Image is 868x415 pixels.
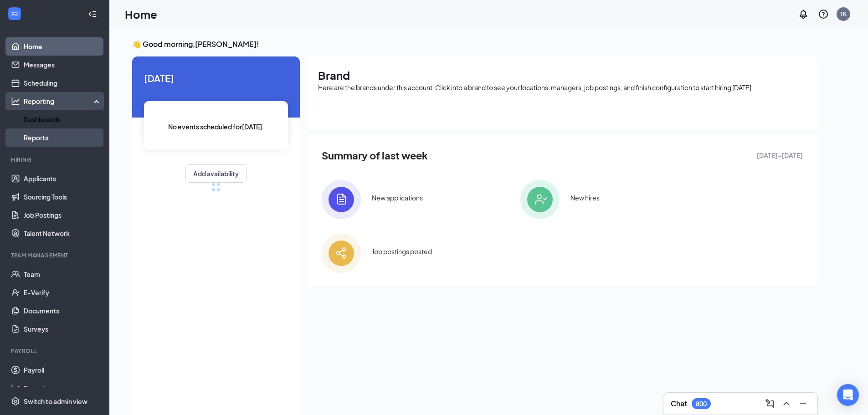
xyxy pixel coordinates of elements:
[11,97,20,106] svg: Analysis
[132,39,817,49] h3: 👋 Good morning, [PERSON_NAME] !
[24,224,102,242] a: Talent Network
[168,122,264,132] span: No events scheduled for [DATE] .
[372,247,432,256] div: Job postings posted
[211,183,221,192] div: loading meetings...
[318,67,806,83] h1: Brand
[797,398,808,409] svg: Minimize
[322,148,428,164] span: Summary of last week
[10,9,19,18] svg: WorkstreamLogo
[24,361,102,379] a: Payroll
[88,10,97,19] svg: Collapse
[185,164,247,183] button: Add availability
[11,347,100,355] div: Payroll
[322,180,361,219] img: icon
[24,110,102,128] a: Dashboards
[696,400,707,408] div: 800
[520,180,560,219] img: icon
[24,302,102,320] a: Documents
[24,206,102,224] a: Job Postings
[11,251,100,259] div: Team Management
[11,397,20,406] svg: Settings
[24,397,87,406] div: Switch to admin view
[837,384,859,406] div: Open Intercom Messenger
[671,399,687,409] h3: Chat
[318,83,806,92] div: Here are the brands under this account. Click into a brand to see your locations, managers, job p...
[570,193,600,202] div: New hires
[24,188,102,206] a: Sourcing Tools
[24,379,102,397] a: Reports
[24,320,102,338] a: Surveys
[24,283,102,302] a: E-Verify
[781,398,792,409] svg: ChevronUp
[24,37,102,56] a: Home
[11,156,100,164] div: Hiring
[24,97,102,106] div: Reporting
[818,9,829,20] svg: QuestionInfo
[24,128,102,147] a: Reports
[144,71,288,85] span: [DATE]
[125,6,157,22] h1: Home
[796,396,810,411] button: Minimize
[322,234,361,273] img: icon
[779,396,794,411] button: ChevronUp
[24,265,102,283] a: Team
[24,74,102,92] a: Scheduling
[24,169,102,188] a: Applicants
[798,9,809,20] svg: Notifications
[756,150,803,160] span: [DATE] - [DATE]
[765,398,776,409] svg: ComposeMessage
[763,396,777,411] button: ComposeMessage
[840,10,847,18] div: TK
[24,56,102,74] a: Messages
[372,193,423,202] div: New applications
